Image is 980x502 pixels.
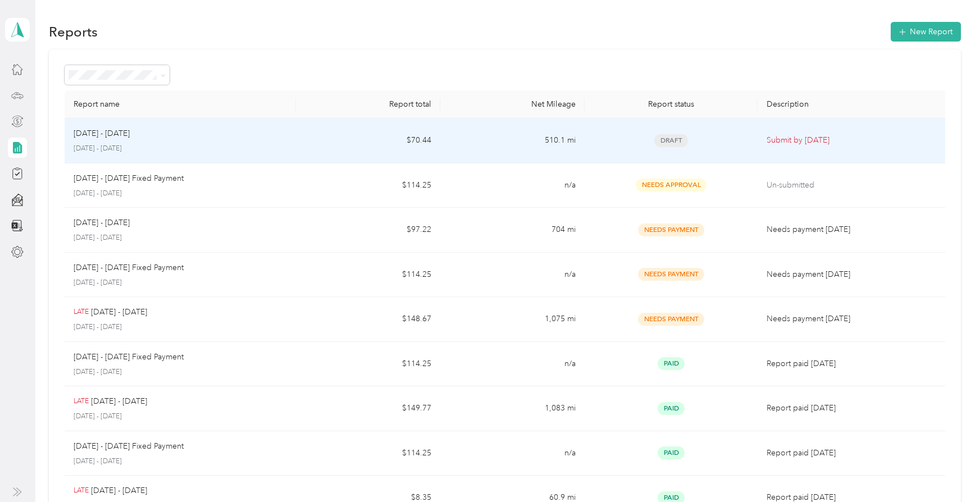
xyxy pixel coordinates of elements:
td: n/a [440,342,585,387]
p: [DATE] - [DATE] [74,457,286,467]
p: [DATE] - [DATE] Fixed Payment [74,440,184,453]
td: $70.44 [296,118,440,163]
td: n/a [440,431,585,476]
th: Report total [296,90,440,118]
span: Needs Payment [638,223,704,236]
span: Draft [654,134,688,147]
p: [DATE] - [DATE] [91,485,147,497]
span: Needs Payment [638,268,704,281]
th: Description [758,90,950,118]
td: $114.25 [296,163,440,208]
p: [DATE] - [DATE] Fixed Payment [74,351,184,363]
td: $114.25 [296,342,440,387]
p: Needs payment [DATE] [767,313,941,325]
p: [DATE] - [DATE] [74,127,130,140]
p: [DATE] - [DATE] Fixed Payment [74,262,184,274]
p: [DATE] - [DATE] [74,367,286,377]
p: Report paid [DATE] [767,447,941,459]
td: 1,075 mi [440,297,585,342]
p: [DATE] - [DATE] [74,144,286,154]
p: [DATE] - [DATE] [74,217,130,229]
div: Report status [594,99,749,109]
span: Needs Payment [638,313,704,326]
p: [DATE] - [DATE] [74,189,286,199]
p: Submit by [DATE] [767,134,941,147]
th: Report name [65,90,295,118]
p: Needs payment [DATE] [767,223,941,236]
span: Paid [658,446,685,459]
p: Un-submitted [767,179,941,191]
td: n/a [440,253,585,298]
td: n/a [440,163,585,208]
p: LATE [74,486,89,496]
span: Paid [658,357,685,370]
p: Report paid [DATE] [767,358,941,370]
td: $97.22 [296,208,440,253]
p: [DATE] - [DATE] [91,306,147,318]
p: Needs payment [DATE] [767,268,941,281]
p: [DATE] - [DATE] [91,395,147,408]
p: [DATE] - [DATE] [74,233,286,243]
td: $114.25 [296,431,440,476]
iframe: Everlance-gr Chat Button Frame [917,439,980,502]
span: Needs Approval [636,179,706,191]
p: LATE [74,396,89,407]
p: [DATE] - [DATE] [74,278,286,288]
p: [DATE] - [DATE] [74,322,286,332]
td: $114.25 [296,253,440,298]
td: $148.67 [296,297,440,342]
p: LATE [74,307,89,317]
span: Paid [658,402,685,415]
h1: Reports [49,26,98,38]
button: New Report [891,22,961,42]
p: [DATE] - [DATE] [74,412,286,422]
td: 704 mi [440,208,585,253]
th: Net Mileage [440,90,585,118]
td: $149.77 [296,386,440,431]
p: Report paid [DATE] [767,402,941,414]
p: [DATE] - [DATE] Fixed Payment [74,172,184,185]
td: 1,083 mi [440,386,585,431]
td: 510.1 mi [440,118,585,163]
